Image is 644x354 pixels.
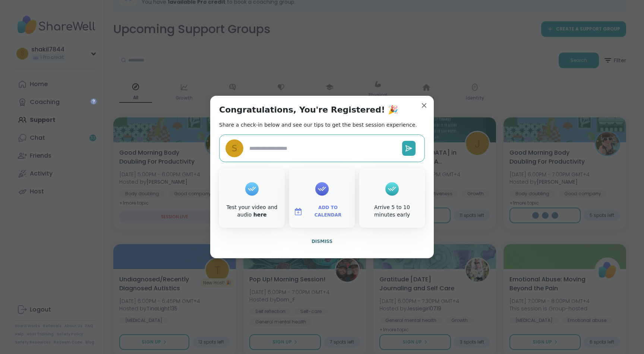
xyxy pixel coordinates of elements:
span: s [232,142,237,155]
iframe: Spotlight [91,98,97,104]
div: Arrive 5 to 10 minutes early [361,204,423,218]
div: Test your video and audio [221,204,283,218]
h1: Congratulations, You're Registered! 🎉 [219,105,398,115]
img: ShareWell Logomark [294,207,303,216]
span: Dismiss [312,239,332,244]
span: Add to Calendar [306,204,350,219]
a: here [253,212,267,218]
h2: Share a check-in below and see our tips to get the best session experience. [219,121,417,129]
button: Add to Calendar [291,204,353,219]
button: Dismiss [219,234,425,249]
